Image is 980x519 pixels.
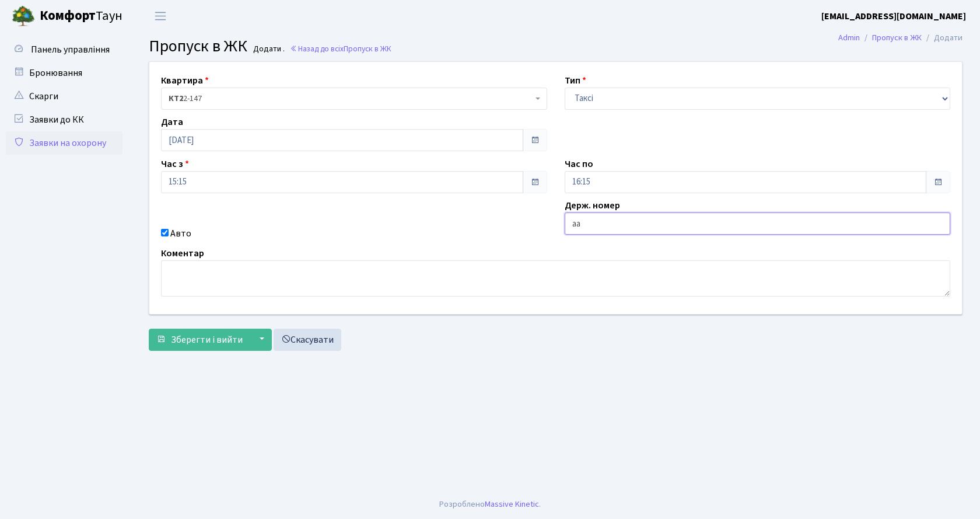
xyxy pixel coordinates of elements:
[161,246,204,260] label: Коментар
[146,6,175,26] button: Переключити навігацію
[31,43,110,56] span: Панель управління
[251,44,285,54] small: Додати .
[821,9,966,23] a: [EMAIL_ADDRESS][DOMAIN_NAME]
[565,74,586,88] label: Тип
[344,43,391,54] span: Пропуск в ЖК
[274,329,341,351] a: Скасувати
[565,198,620,213] label: Держ. номер
[565,213,951,235] input: AA0001AA
[161,88,547,110] span: <b>КТ2</b>&nbsp;&nbsp;&nbsp;2-147
[149,34,247,58] span: Пропуск в ЖК
[821,10,966,23] b: [EMAIL_ADDRESS][DOMAIN_NAME]
[6,108,123,131] a: Заявки до КК
[161,74,209,88] label: Квартира
[12,5,35,28] img: logo.png
[838,32,860,44] a: Admin
[169,93,533,105] span: <b>КТ2</b>&nbsp;&nbsp;&nbsp;2-147
[169,93,183,105] b: КТ2
[485,498,539,510] a: Massive Kinetic
[149,329,250,351] button: Зберегти і вийти
[821,26,980,50] nav: breadcrumb
[161,115,183,129] label: Дата
[170,227,191,241] label: Авто
[6,38,123,61] a: Панель управління
[6,85,123,108] a: Скарги
[439,498,541,511] div: Розроблено .
[40,6,96,25] b: Комфорт
[40,6,123,26] span: Таун
[171,333,243,346] span: Зберегти і вийти
[922,32,963,44] li: Додати
[6,131,123,155] a: Заявки на охорону
[290,43,391,54] a: Назад до всіхПропуск в ЖК
[872,32,922,44] a: Пропуск в ЖК
[565,157,593,171] label: Час по
[6,61,123,85] a: Бронювання
[161,157,189,171] label: Час з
